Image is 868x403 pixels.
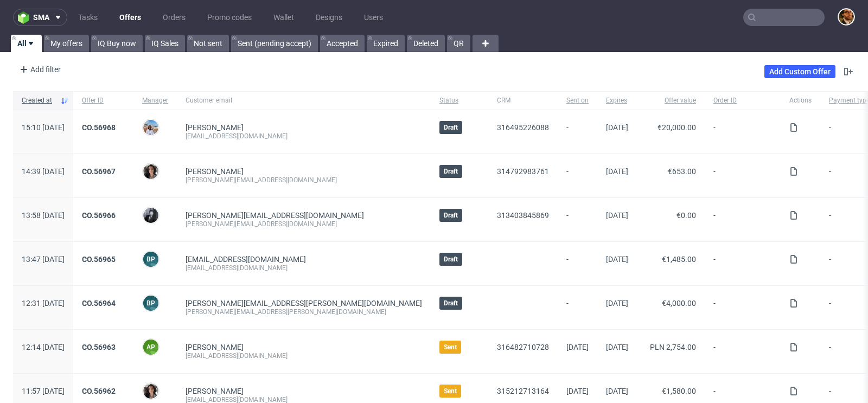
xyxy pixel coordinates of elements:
[44,35,89,52] a: My offers
[606,255,628,264] span: [DATE]
[22,211,65,220] span: 13:58 [DATE]
[606,96,628,105] span: Expires
[22,123,65,132] span: 15:10 [DATE]
[82,343,116,351] a: CO.56963
[186,299,422,308] span: [PERSON_NAME][EMAIL_ADDRESS][PERSON_NAME][DOMAIN_NAME]
[447,35,470,52] a: QR
[606,343,628,351] span: [DATE]
[22,255,65,264] span: 13:47 [DATE]
[142,96,168,105] span: Manager
[156,9,192,26] a: Orders
[186,176,422,184] div: [PERSON_NAME][EMAIL_ADDRESS][DOMAIN_NAME]
[668,167,696,176] span: €653.00
[186,220,422,228] div: [PERSON_NAME][EMAIL_ADDRESS][DOMAIN_NAME]
[497,343,549,351] a: 316482710728
[186,211,364,220] span: [PERSON_NAME][EMAIL_ADDRESS][DOMAIN_NAME]
[566,343,589,351] span: [DATE]
[22,299,65,308] span: 12:31 [DATE]
[713,255,772,272] span: -
[444,123,458,132] span: Draft
[444,387,457,395] span: Sent
[320,35,365,52] a: Accepted
[658,123,696,132] span: €20,000.00
[497,211,549,220] a: 313403845869
[82,167,116,176] a: CO.56967
[15,61,63,78] div: Add filter
[676,211,696,220] span: €0.00
[186,255,306,264] span: [EMAIL_ADDRESS][DOMAIN_NAME]
[566,387,589,395] span: [DATE]
[309,9,349,26] a: Designs
[444,255,458,264] span: Draft
[143,340,158,355] figcaption: AP
[143,164,158,179] img: Moreno Martinez Cristina
[82,211,116,220] a: CO.56966
[444,211,458,220] span: Draft
[18,11,33,24] img: logo
[186,96,422,105] span: Customer email
[497,167,549,176] a: 314792983761
[82,299,116,308] a: CO.56964
[186,387,244,395] a: [PERSON_NAME]
[358,9,390,26] a: Users
[566,211,589,228] span: -
[713,211,772,228] span: -
[407,35,445,52] a: Deleted
[186,132,422,140] div: [EMAIL_ADDRESS][DOMAIN_NAME]
[267,9,301,26] a: Wallet
[143,252,158,267] figcaption: BP
[72,9,104,26] a: Tasks
[566,255,589,272] span: -
[497,123,549,132] a: 316495226088
[606,167,628,176] span: [DATE]
[566,167,589,184] span: -
[143,208,158,223] img: Philippe Dubuy
[145,35,185,52] a: IQ Sales
[662,255,696,264] span: €1,485.00
[82,255,116,264] a: CO.56965
[186,123,244,132] a: [PERSON_NAME]
[91,35,143,52] a: IQ Buy now
[367,35,405,52] a: Expired
[650,343,696,351] span: PLN 2,754.00
[566,96,589,105] span: Sent on
[713,123,772,140] span: -
[764,65,835,78] a: Add Custom Offer
[444,299,458,308] span: Draft
[11,35,42,52] a: All
[444,343,457,351] span: Sent
[713,343,772,360] span: -
[13,9,67,26] button: sma
[186,264,422,272] div: [EMAIL_ADDRESS][DOMAIN_NAME]
[143,296,158,311] figcaption: BP
[566,299,589,316] span: -
[713,299,772,316] span: -
[439,96,480,105] span: Status
[186,308,422,316] div: [PERSON_NAME][EMAIL_ADDRESS][PERSON_NAME][DOMAIN_NAME]
[497,96,549,105] span: CRM
[22,167,65,176] span: 14:39 [DATE]
[186,351,422,360] div: [EMAIL_ADDRESS][DOMAIN_NAME]
[143,383,158,399] img: Moreno Martinez Cristina
[82,96,125,105] span: Offer ID
[113,9,148,26] a: Offers
[201,9,258,26] a: Promo codes
[713,167,772,184] span: -
[82,387,116,395] a: CO.56962
[187,35,229,52] a: Not sent
[646,96,696,105] span: Offer value
[789,96,812,105] span: Actions
[713,96,772,105] span: Order ID
[606,123,628,132] span: [DATE]
[186,343,244,351] a: [PERSON_NAME]
[231,35,318,52] a: Sent (pending accept)
[662,299,696,308] span: €4,000.00
[22,343,65,351] span: 12:14 [DATE]
[22,387,65,395] span: 11:57 [DATE]
[143,120,158,135] img: Marta Kozłowska
[33,14,49,21] span: sma
[497,387,549,395] a: 315212713164
[566,123,589,140] span: -
[839,9,854,24] img: Matteo Corsico
[662,387,696,395] span: €1,580.00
